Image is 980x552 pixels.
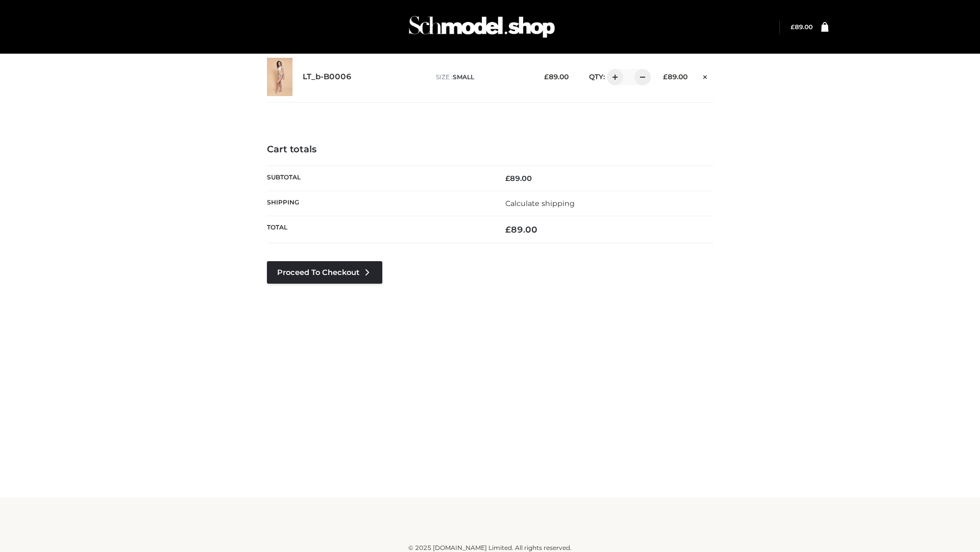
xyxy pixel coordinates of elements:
span: £ [505,174,510,183]
a: Proceed to Checkout [267,261,382,284]
th: Subtotal [267,166,490,191]
h4: Cart totals [267,144,713,155]
span: £ [663,73,668,81]
img: LT_b-B0006 - SMALL [267,58,292,96]
a: LT_b-B0006 [303,72,352,82]
span: £ [791,23,795,31]
a: Calculate shipping [505,199,575,208]
bdi: 89.00 [791,23,813,31]
bdi: 89.00 [505,224,537,235]
th: Shipping [267,191,490,216]
a: £89.00 [791,23,813,31]
th: Total [267,216,490,243]
div: QTY: [579,69,647,85]
bdi: 89.00 [544,73,569,81]
span: SMALL [453,73,474,81]
span: £ [544,73,549,81]
bdi: 89.00 [505,174,532,183]
span: £ [505,224,511,235]
a: Remove this item [698,69,713,82]
p: size : [436,73,528,82]
bdi: 89.00 [663,73,688,81]
img: Schmodel Admin 964 [405,7,558,47]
